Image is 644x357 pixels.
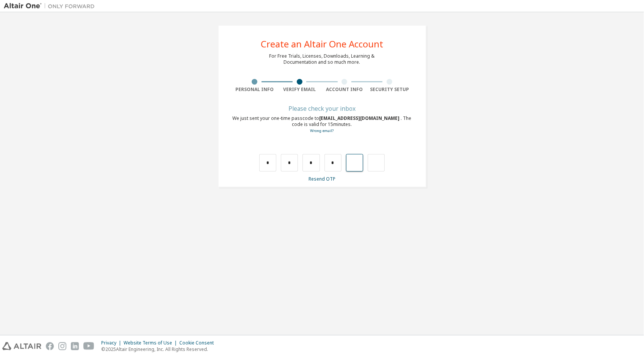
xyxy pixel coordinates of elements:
div: Personal Info [232,86,277,93]
span: [EMAIL_ADDRESS][DOMAIN_NAME] [320,115,401,121]
img: Altair One [4,2,99,10]
div: Security Setup [367,86,412,93]
div: Account Info [322,86,367,93]
img: linkedin.svg [71,342,79,350]
div: Create an Altair One Account [261,39,383,49]
div: Privacy [101,340,124,346]
a: Resend OTP [309,176,335,182]
p: © 2025 Altair Engineering, Inc. All Rights Reserved. [101,346,218,352]
img: altair_logo.svg [2,342,41,350]
div: For Free Trials, Licenses, Downloads, Learning & Documentation and so much more. [270,53,375,65]
div: We just sent your one-time passcode to . The code is valid for 15 minutes. [232,115,412,134]
div: Cookie Consent [179,340,218,346]
div: Website Terms of Use [124,340,179,346]
a: Go back to the registration form [310,128,334,133]
img: youtube.svg [83,342,94,350]
div: Verify Email [277,86,322,93]
img: instagram.svg [58,342,66,350]
img: facebook.svg [46,342,54,350]
div: Please check your inbox [232,106,412,111]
